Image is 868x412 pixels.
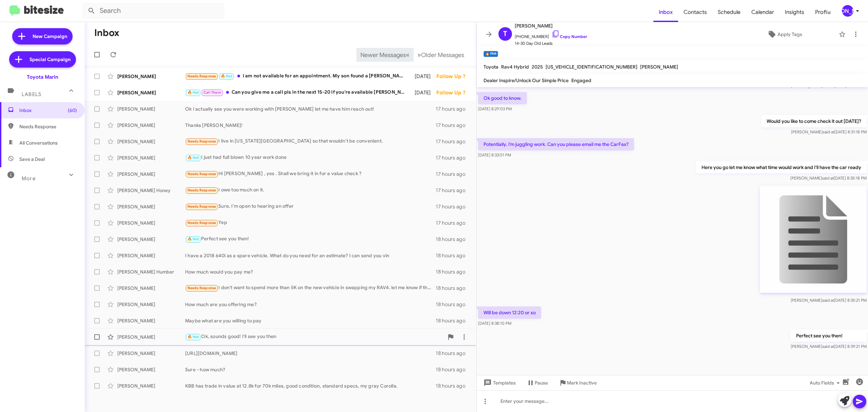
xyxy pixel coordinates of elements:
[515,40,587,47] span: 14-30 Day Old Leads
[477,377,521,389] button: Templates
[188,172,216,176] span: Needs Response
[436,73,471,80] div: Follow Up ?
[571,77,591,83] span: Engaged
[421,51,464,59] span: Older Messages
[185,284,436,292] div: I don't want to spend more than 5K on the new vehicle in swapping my RAV4. let me know if that wo...
[117,138,185,145] div: [PERSON_NAME]
[436,301,471,308] div: 18 hours ago
[777,28,802,40] span: Apply Tags
[546,64,637,70] span: [US_VEHICLE_IDENTIFICATION_NUMBER]
[761,115,867,127] p: Would you like to come check it out [DATE]?
[478,321,511,326] span: [DATE] 8:38:10 PM
[567,377,597,389] span: Mark Inactive
[712,2,746,22] a: Schedule
[94,27,119,38] h1: Inbox
[804,377,848,389] button: Auto Fields
[117,203,185,210] div: [PERSON_NAME]
[696,161,867,173] p: Here you go let me know what time would work and I'll have the car ready
[9,51,76,68] a: Special Campaign
[515,30,587,40] span: [PHONE_NUMBER]
[188,221,216,225] span: Needs Response
[117,122,185,129] div: [PERSON_NAME]
[746,2,780,22] a: Calendar
[478,306,541,319] p: Will be down 12:20 or so
[436,171,471,177] div: 17 hours ago
[410,89,436,96] div: [DATE]
[436,268,471,275] div: 18 hours ago
[117,350,185,357] div: [PERSON_NAME]
[19,123,77,130] span: Needs Response
[417,51,421,59] span: »
[823,129,834,134] span: said at
[356,48,414,62] button: Previous
[653,2,678,22] a: Inbox
[436,236,471,243] div: 18 hours ago
[733,28,835,40] button: Apply Tags
[478,152,511,157] span: [DATE] 8:33:01 PM
[185,252,436,259] div: I have a 2018 640i as a spare vehicle. What do you need for an estimate? I can send you vin
[780,2,810,22] a: Insights
[436,138,471,145] div: 17 hours ago
[185,72,410,80] div: I am not available for an appointment. My son found a [PERSON_NAME] a while ago so not really in ...
[68,107,77,114] span: (60)
[185,235,436,243] div: Perfect see you then!
[436,252,471,259] div: 18 hours ago
[553,377,602,389] button: Mark Inactive
[19,139,58,146] span: All Conversations
[185,203,436,210] div: Sure, I'm open to hearing an offer
[188,237,199,241] span: 🔥 Hot
[185,137,436,145] div: I live in [US_STATE][GEOGRAPHIC_DATA] so that wouldn't be convenient.
[185,268,436,275] div: How much would you pay me?
[436,89,471,96] div: Follow Up ?
[22,91,41,97] span: Labels
[185,106,436,112] div: Ok I actually see you were working with [PERSON_NAME] let me have him reach out!
[117,334,185,340] div: [PERSON_NAME]
[185,219,436,227] div: Yep
[822,175,834,181] span: said at
[185,89,410,96] div: Can you give me a call pls in the next 15-20 if you're available [PERSON_NAME]
[552,34,587,39] a: Copy Number
[117,382,185,389] div: [PERSON_NAME]
[117,236,185,243] div: [PERSON_NAME]
[503,29,507,39] span: T
[436,203,471,210] div: 17 hours ago
[810,377,842,389] span: Auto Fields
[413,48,468,62] button: Next
[791,344,867,349] span: [PERSON_NAME] [DATE] 8:39:21 PM
[436,317,471,324] div: 18 hours ago
[501,64,529,70] span: Rav4 Hybrid
[760,186,867,293] img: 9k=
[117,89,185,96] div: [PERSON_NAME]
[822,298,834,303] span: said at
[482,377,516,389] span: Templates
[188,286,216,290] span: Needs Response
[436,366,471,373] div: 18 hours ago
[188,335,199,339] span: 🔥 Hot
[484,51,498,57] small: 🔥 Hot
[117,252,185,259] div: [PERSON_NAME]
[478,92,527,104] p: Ok good to know.
[185,186,436,194] div: I owe too much on it.
[117,268,185,275] div: [PERSON_NAME] Humber
[810,2,836,22] a: Profile
[436,187,471,194] div: 17 hours ago
[185,333,444,341] div: Ok, sounds good! I'll see you then
[12,28,73,44] a: New Campaign
[640,64,678,70] span: [PERSON_NAME]
[117,366,185,373] div: [PERSON_NAME]
[678,2,712,22] a: Contacts
[436,106,471,112] div: 17 hours ago
[22,175,36,182] span: More
[185,366,436,373] div: Sure - how much?
[436,220,471,226] div: 17 hours ago
[185,170,436,178] div: Hi [PERSON_NAME] , yes . Shall we bring it in for a value check ?
[357,48,468,62] nav: Page navigation example
[117,154,185,161] div: [PERSON_NAME]
[791,129,867,134] span: [PERSON_NAME] [DATE] 8:31:18 PM
[117,285,185,292] div: [PERSON_NAME]
[515,22,587,30] span: [PERSON_NAME]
